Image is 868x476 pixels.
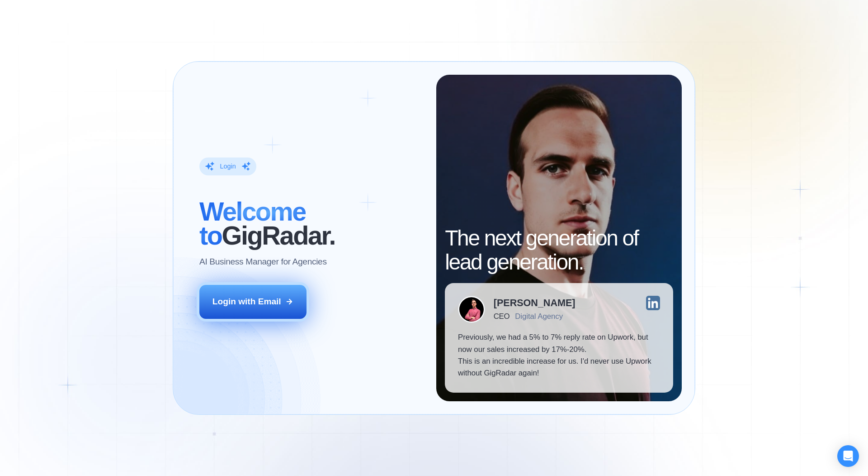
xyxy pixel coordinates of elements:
[458,332,660,380] p: Previously, we had a 5% to 7% reply rate on Upwork, but now our sales increased by 17%-20%. This ...
[199,199,423,247] h2: ‍ GigRadar.
[515,312,563,321] div: Digital Agency
[199,197,306,250] span: Welcome to
[494,312,509,321] div: CEO
[199,285,307,318] button: Login with Email
[837,445,859,467] div: Open Intercom Messenger
[220,162,236,171] div: Login
[494,298,576,308] div: [PERSON_NAME]
[212,296,281,308] div: Login with Email
[445,226,673,274] h2: The next generation of lead generation.
[199,256,327,268] p: AI Business Manager for Agencies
